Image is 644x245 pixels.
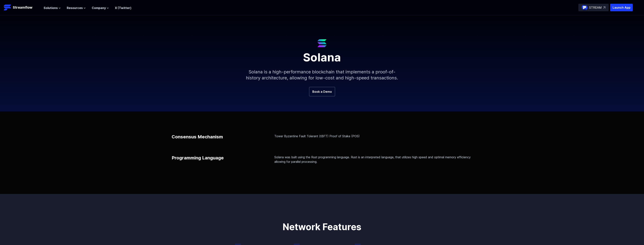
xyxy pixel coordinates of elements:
[241,63,403,87] p: Solana is a high-performance blockchain that implements a proof-of-history architecture, allowing...
[578,4,609,11] a: STREAM
[317,39,327,47] img: Solana
[4,4,40,11] a: Streamflow
[603,6,605,9] img: top-right-arrow.svg
[92,6,106,10] span: Company
[274,134,472,138] p: Tower Byzantine Fault Tolerant (tBFT) Proof of Stake (POS)
[582,5,588,11] img: streamflow-logo-circle.png
[92,6,109,10] button: Company
[4,4,11,11] img: Streamflow Logo
[309,87,335,96] a: Book a Demo
[67,6,86,10] button: Resources
[13,5,32,10] p: Streamflow
[610,4,633,11] button: Launch App
[238,222,406,231] p: Network Features
[589,5,602,10] p: STREAM
[232,47,412,63] h1: Solana
[115,6,131,10] a: X (Twitter)
[172,134,223,140] p: Consensus Mechanism
[67,6,83,10] span: Resources
[172,155,224,161] p: Programming Language
[274,155,472,164] p: Solana was built using the Rust programming language. Rust is an interpreted language, that utili...
[44,6,58,10] span: Solutions
[44,6,61,10] button: Solutions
